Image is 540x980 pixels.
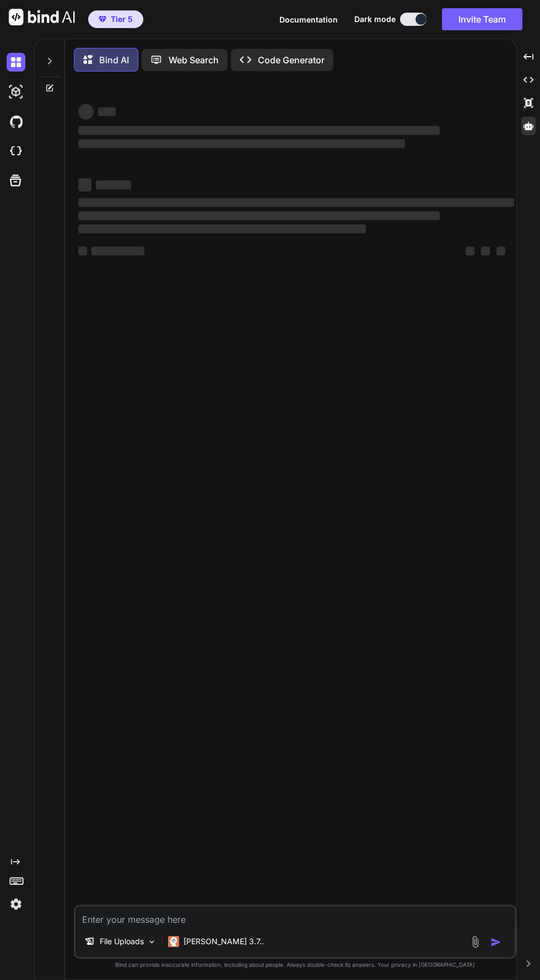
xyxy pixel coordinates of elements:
[466,247,474,255] span: ‌
[168,936,179,947] img: Claude 3.7 Sonnet (Anthropic)
[7,142,25,161] img: cloudideIcon
[9,9,75,25] img: Bind AI
[490,937,501,948] img: icon
[354,14,396,25] span: Dark mode
[496,247,505,255] span: ‌
[183,936,264,947] p: [PERSON_NAME] 3.7..
[74,961,516,969] p: Bind can provide inaccurate information, including about people. Always double-check its answers....
[78,198,514,207] span: ‌
[481,247,490,255] span: ‌
[469,935,482,948] img: attachment
[147,937,156,946] img: Pick Models
[78,104,94,119] span: ‌
[111,14,133,25] span: Tier 5
[98,107,116,116] span: ‌
[258,53,325,67] p: Code Generator
[7,112,25,131] img: githubDark
[99,53,129,67] p: Bind AI
[78,178,91,191] span: ‌
[78,225,366,233] span: ‌
[279,14,338,25] button: Documentation
[78,247,87,255] span: ‌
[442,8,522,30] button: Invite Team
[99,16,106,23] img: premium
[7,83,25,101] img: darkAi-studio
[88,10,143,28] button: premiumTier 5
[96,180,131,189] span: ‌
[78,126,440,135] span: ‌
[100,936,144,947] p: File Uploads
[91,247,144,255] span: ‌
[78,139,405,148] span: ‌
[7,53,25,72] img: darkChat
[7,895,25,913] img: settings
[279,15,338,24] span: Documentation
[169,53,219,67] p: Web Search
[78,211,440,220] span: ‌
